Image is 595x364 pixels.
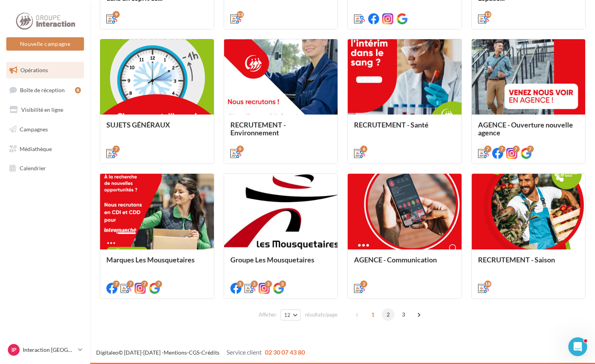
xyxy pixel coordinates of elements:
div: 7 [127,280,134,288]
span: Médiathèque [20,145,52,152]
a: Médiathèque [5,141,86,157]
div: 3 [237,280,244,288]
a: IP Interaction [GEOGRAPHIC_DATA] [6,342,84,357]
a: Campagnes [5,121,86,138]
div: 7 [113,280,120,288]
div: 7 [513,146,520,153]
span: RECRUTEMENT - Environnement [230,120,286,137]
p: Interaction [GEOGRAPHIC_DATA] [23,346,75,354]
span: RECRUTEMENT - Saison [478,255,555,264]
span: AGENCE - Communication [354,255,437,264]
span: Opérations [20,67,48,73]
a: Calendrier [5,160,86,177]
a: Visibilité en ligne [5,102,86,118]
div: 7 [141,280,148,288]
span: 02 30 07 43 80 [265,348,305,356]
a: Boîte de réception8 [5,82,86,98]
span: résultats/page [305,311,338,318]
div: 7 [113,146,120,153]
span: AGENCE - Ouverture nouvelle agence [478,120,573,137]
span: Groupe Les Mousquetaires [230,255,314,264]
div: 13 [484,11,491,18]
div: 7 [155,280,162,288]
div: 3 [279,280,286,288]
div: 6 [360,146,367,153]
a: Crédits [201,349,219,356]
span: 12 [284,312,291,318]
div: 13 [237,11,244,18]
span: Afficher [259,311,276,318]
div: 2 [360,280,367,288]
button: Nouvelle campagne [6,37,84,51]
a: CGS [189,349,199,356]
iframe: Intercom live chat [568,337,587,356]
span: 1 [367,308,379,321]
div: 3 [265,280,272,288]
span: 2 [382,308,394,321]
div: 18 [484,280,491,288]
div: 9 [113,11,120,18]
span: 3 [397,308,410,321]
a: Mentions [164,349,187,356]
a: Digitaleo [96,349,119,356]
span: RECRUTEMENT - Santé [354,120,429,129]
a: Opérations [5,62,86,78]
button: 12 [281,309,301,320]
span: SUJETS GÉNÉRAUX [106,120,170,129]
span: Campagnes [20,126,48,133]
div: 8 [75,87,81,93]
span: Visibilité en ligne [21,106,63,113]
span: Service client [226,348,262,356]
span: IP [11,346,16,354]
div: 7 [498,146,506,153]
span: Boîte de réception [20,86,65,93]
div: 7 [484,146,491,153]
div: 7 [527,146,534,153]
div: 9 [237,146,244,153]
div: 3 [251,280,258,288]
span: Marques Les Mousquetaires [106,255,195,264]
span: Calendrier [20,165,46,171]
span: © [DATE]-[DATE] - - - [96,349,305,356]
